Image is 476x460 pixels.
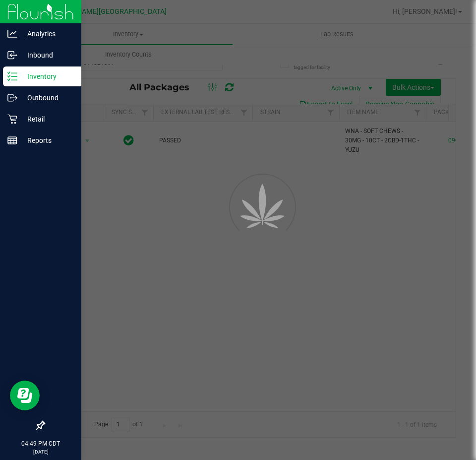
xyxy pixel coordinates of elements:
p: Outbound [17,92,77,104]
inline-svg: Outbound [7,93,17,103]
iframe: Resource center [10,381,40,410]
inline-svg: Inbound [7,50,17,60]
p: Inventory [17,70,77,82]
inline-svg: Analytics [7,29,17,39]
inline-svg: Reports [7,135,17,145]
p: Retail [17,113,77,125]
p: 04:49 PM CDT [4,439,77,448]
p: Reports [17,134,77,146]
p: [DATE] [4,448,77,456]
inline-svg: Retail [7,114,17,124]
inline-svg: Inventory [7,71,17,81]
p: Analytics [17,28,77,40]
p: Inbound [17,49,77,61]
